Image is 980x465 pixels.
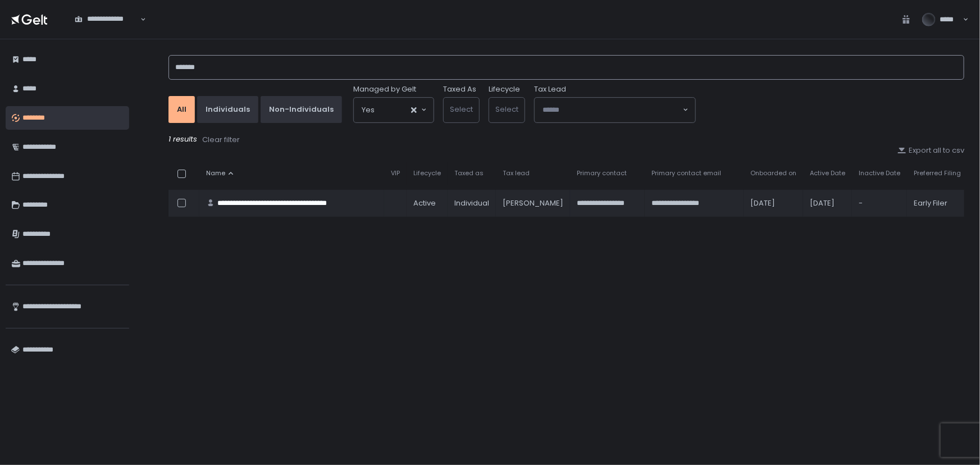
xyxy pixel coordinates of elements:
div: 1 results [168,134,964,145]
span: VIP [391,169,400,177]
div: Early Filer [914,198,961,208]
span: Active Date [810,169,845,177]
button: Clear Selected [411,107,417,113]
div: Non-Individuals [269,104,334,115]
span: Taxed as [454,169,484,177]
button: All [168,96,195,123]
span: Tax lead [503,169,530,177]
input: Search for option [543,104,682,116]
div: [DATE] [750,198,796,208]
button: Individuals [197,96,258,123]
span: active [413,198,436,208]
div: All [177,104,186,115]
div: Search for option [67,8,146,31]
div: - [859,198,900,208]
button: Clear filter [202,134,240,145]
span: Tax Lead [534,84,566,94]
span: Yes [362,104,375,116]
div: Clear filter [202,135,240,145]
div: [DATE] [810,198,845,208]
input: Search for option [75,24,139,35]
div: Individual [454,198,489,208]
div: Search for option [535,98,695,122]
input: Search for option [375,104,410,116]
button: Export all to csv [897,145,964,156]
div: Search for option [354,98,434,122]
label: Taxed As [443,84,476,94]
span: Inactive Date [859,169,900,177]
span: Select [495,104,518,115]
span: Managed by Gelt [353,84,416,94]
button: Non-Individuals [261,96,342,123]
span: Primary contact [577,169,627,177]
span: Primary contact email [651,169,721,177]
span: Lifecycle [413,169,441,177]
label: Lifecycle [489,84,520,94]
span: Preferred Filing [914,169,961,177]
div: Individuals [206,104,250,115]
span: Name [206,169,225,177]
span: Select [450,104,473,115]
span: Onboarded on [750,169,796,177]
div: [PERSON_NAME] [503,198,563,208]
